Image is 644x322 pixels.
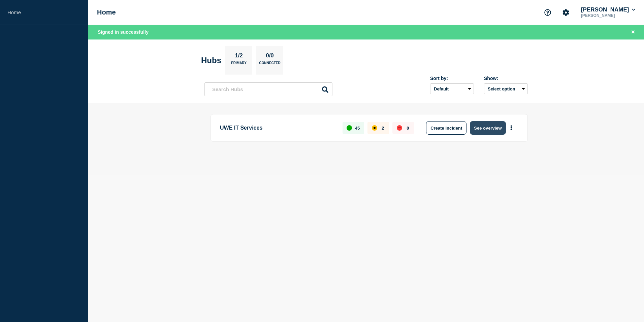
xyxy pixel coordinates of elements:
[201,56,221,65] h2: Hubs
[430,76,474,81] div: Sort by:
[407,126,409,131] p: 0
[559,5,573,20] button: Account settings
[372,125,377,131] div: affected
[231,61,247,68] p: Primary
[347,125,352,131] div: up
[507,122,516,134] button: More actions
[430,83,474,94] select: Sort by
[484,76,528,81] div: Show:
[484,83,528,94] button: Select option
[97,8,116,16] h1: Home
[580,13,637,18] p: [PERSON_NAME]
[426,121,466,135] button: Create incident
[259,61,280,68] p: Connected
[232,52,246,61] p: 1/2
[204,82,332,96] input: Search Hubs
[629,28,637,36] button: Close banner
[541,5,555,20] button: Support
[263,52,277,61] p: 0/0
[397,125,402,131] div: down
[355,126,360,131] p: 45
[98,29,149,35] span: Signed in successfully
[470,121,506,135] button: See overview
[220,121,335,135] p: UWE IT Services
[382,126,384,131] p: 2
[580,6,637,13] button: [PERSON_NAME]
